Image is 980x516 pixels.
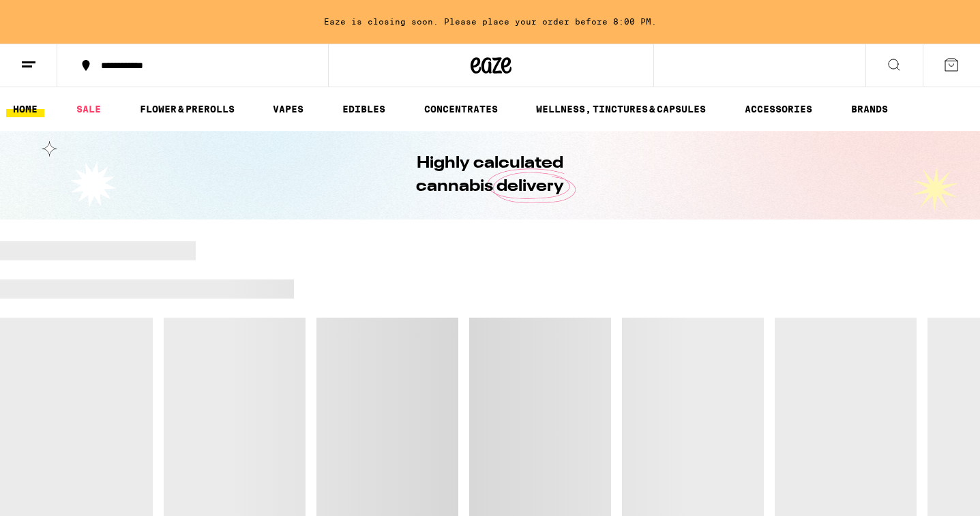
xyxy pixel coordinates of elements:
[378,152,603,198] h1: Highly calculated cannabis delivery
[266,101,310,117] a: VAPES
[1,1,745,99] button: Redirect to URL
[70,101,108,117] a: SALE
[6,101,44,117] a: HOME
[738,101,819,117] a: ACCESSORIES
[8,10,98,20] span: Hi. Need any help?
[529,101,713,117] a: WELLNESS, TINCTURES & CAPSULES
[417,101,505,117] a: CONCENTRATES
[844,101,895,117] a: BRANDS
[336,101,392,117] a: EDIBLES
[133,101,241,117] a: FLOWER & PREROLLS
